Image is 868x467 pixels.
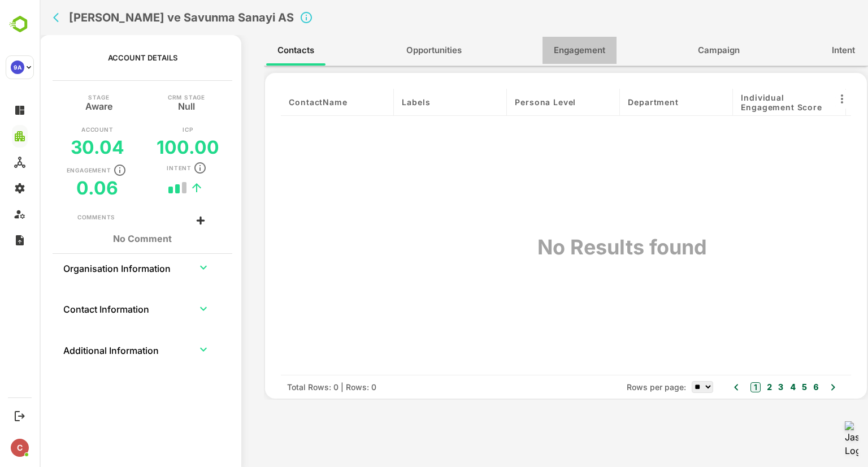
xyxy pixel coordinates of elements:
[11,9,28,26] button: back
[224,35,828,66] div: full width tabs example
[771,381,779,394] button: 6
[23,295,145,322] th: Contact Information
[736,381,744,394] button: 3
[42,127,74,132] p: Account
[117,136,180,158] h5: 100.00
[238,43,275,58] span: Contacts
[792,43,815,58] span: Intent
[23,254,145,281] th: Organisation Information
[155,300,172,317] button: expand row
[2,37,2,375] button: back
[475,97,536,107] span: Persona Level
[38,213,76,222] div: Comments
[128,94,166,100] p: CRM Stage
[23,336,145,363] th: Additional Information
[149,179,166,196] button: trend
[127,165,152,171] p: Intent
[587,381,646,393] span: Rows per page:
[27,167,72,173] p: Engagement
[759,381,767,394] button: 5
[588,97,639,107] span: Department
[138,100,155,109] h5: Null
[711,382,721,392] button: 1
[658,43,700,58] span: Campaign
[143,127,153,132] p: ICP
[155,259,172,276] button: expand row
[37,177,79,199] h5: 0.06
[701,93,798,112] span: Individual Engagement Score
[527,232,640,262] div: No Results found
[362,97,390,107] span: Labels
[12,408,27,423] button: Logout
[29,11,254,24] h2: Otokar Otomotiv ve Savunma Sanayi AS
[11,60,24,74] div: 9A
[367,43,422,58] span: Opportunities
[724,381,732,394] button: 2
[748,381,756,394] button: 4
[23,254,183,377] table: collapsible table
[46,100,73,109] h5: Aware
[514,43,566,58] span: Engagement
[68,53,138,62] p: Account Details
[38,233,168,244] h1: No Comment
[260,11,274,24] svg: Click to close Account details panel
[249,97,307,107] span: contactName
[155,341,172,358] button: expand row
[248,381,337,393] div: Total Rows: 0 | Rows: 0
[49,94,70,100] p: Stage
[31,136,85,158] h5: 30.04
[6,14,34,35] img: BambooboxLogoMark.f1c84d78b4c51b1a7b5f700c9845e183.svg
[11,439,29,457] div: C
